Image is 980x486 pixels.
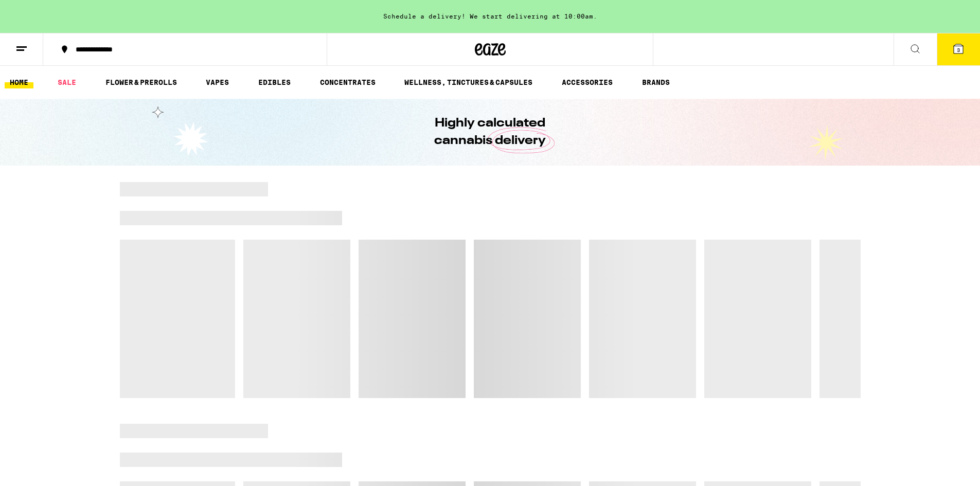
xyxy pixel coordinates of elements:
span: 3 [957,47,960,53]
a: EDIBLES [253,76,296,88]
a: ACCESSORIES [557,76,618,88]
a: CONCENTRATES [315,76,381,88]
h1: Highly calculated cannabis delivery [405,115,575,150]
a: WELLNESS, TINCTURES & CAPSULES [399,76,538,88]
a: SALE [52,76,81,88]
button: BRANDS [637,76,675,88]
a: HOME [5,76,33,88]
a: VAPES [201,76,234,88]
a: FLOWER & PREROLLS [100,76,182,88]
button: 3 [937,33,980,65]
